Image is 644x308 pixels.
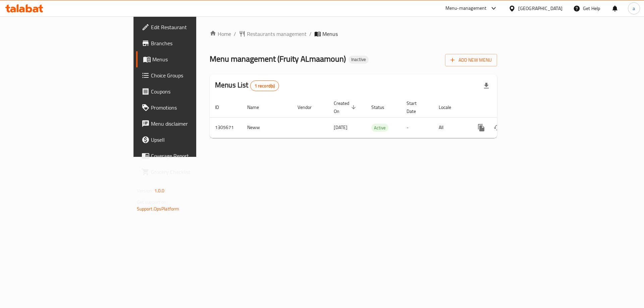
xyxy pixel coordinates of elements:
[152,55,236,63] span: Menus
[151,104,236,112] span: Promotions
[242,117,292,138] td: Neww
[136,67,241,83] a: Choice Groups
[309,30,312,38] li: /
[136,35,241,51] a: Branches
[151,71,236,79] span: Choice Groups
[137,198,168,206] span: Get support on:
[151,23,236,31] span: Edit Restaurant
[348,56,369,64] div: Inactive
[371,124,388,132] span: Active
[151,168,236,176] span: Grocery Checklist
[334,99,358,115] span: Created On
[251,83,279,89] span: 1 record(s)
[136,164,241,180] a: Grocery Checklist
[210,30,497,38] nav: breadcrumb
[210,97,543,138] table: enhanced table
[137,204,179,213] a: Support.OpsPlatform
[633,5,635,12] span: a
[371,103,393,111] span: Status
[468,97,543,118] th: Actions
[334,123,347,132] span: [DATE]
[445,4,487,12] div: Menu-management
[401,117,433,138] td: -
[136,116,241,132] a: Menu disclaimer
[136,19,241,35] a: Edit Restaurant
[136,83,241,100] a: Coupons
[433,117,468,138] td: All
[210,51,346,66] span: Menu management ( Fruity ALmaamoun )
[298,103,320,111] span: Vendor
[473,120,489,136] button: more
[151,152,236,160] span: Coverage Report
[137,186,153,195] span: Version:
[151,39,236,47] span: Branches
[322,30,338,38] span: Menus
[136,148,241,164] a: Coverage Report
[250,80,279,91] div: Total records count
[215,80,279,91] h2: Menus List
[407,99,425,115] span: Start Date
[151,120,236,128] span: Menu disclaimer
[151,136,236,144] span: Upsell
[154,186,165,195] span: 1.0.0
[247,103,268,111] span: Name
[136,51,241,67] a: Menus
[215,103,228,111] span: ID
[136,100,241,116] a: Promotions
[136,132,241,148] a: Upsell
[445,54,497,66] button: Add New Menu
[348,57,369,62] span: Inactive
[439,103,460,111] span: Locale
[478,78,494,94] div: Export file
[239,30,307,38] a: Restaurants management
[450,56,492,64] span: Add New Menu
[151,87,236,96] span: Coupons
[247,30,307,38] span: Restaurants management
[489,120,505,136] button: Change Status
[518,5,562,12] div: [GEOGRAPHIC_DATA]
